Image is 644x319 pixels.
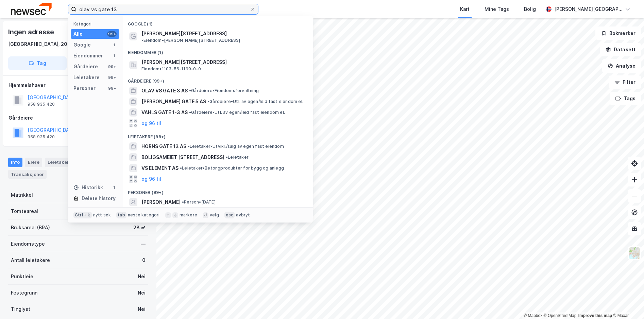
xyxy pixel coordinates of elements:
[8,158,22,167] div: Info
[11,240,45,248] div: Eiendomstype
[11,289,37,297] div: Festegrunn
[11,224,50,232] div: Bruksareal (BRA)
[8,56,67,70] button: Tag
[25,158,42,167] div: Eiere
[11,191,33,199] div: Matrikkel
[544,313,577,318] a: OpenStreetMap
[111,53,117,58] div: 1
[11,256,50,264] div: Antall leietakere
[73,21,119,26] div: Kategori
[128,212,160,218] div: neste kategori
[141,119,161,127] button: og 96 til
[122,184,313,197] div: Personer (99+)
[628,247,641,260] img: Z
[142,256,146,264] div: 0
[189,110,191,115] span: •
[180,212,197,218] div: markere
[236,212,250,218] div: avbryt
[141,164,179,172] span: VS ELEMENT AS
[141,66,201,72] span: Eiendom • 1103-56-1199-0-0
[180,165,182,171] span: •
[524,313,542,318] a: Mapbox
[107,86,117,91] div: 99+
[207,99,303,104] span: Gårdeiere • Utl. av egen/leid fast eiendom el.
[554,5,622,13] div: [PERSON_NAME][GEOGRAPHIC_DATA]
[73,212,92,218] div: Ctrl + k
[107,31,117,37] div: 99+
[524,5,536,13] div: Bolig
[93,212,111,218] div: nytt søk
[11,207,38,215] div: Tomteareal
[602,59,641,73] button: Analyse
[122,73,313,85] div: Gårdeiere (99+)
[141,30,227,38] span: [PERSON_NAME][STREET_ADDRESS]
[189,88,259,93] span: Gårdeiere • Eiendomsforvaltning
[226,155,249,160] span: Leietaker
[182,199,216,205] span: Person • [DATE]
[107,64,117,69] div: 99+
[610,92,641,105] button: Tags
[226,155,228,160] span: •
[11,3,52,15] img: newsec-logo.f6e21ccffca1b3a03d2d.png
[138,289,146,297] div: Nei
[610,286,644,319] iframe: Chat Widget
[122,45,313,57] div: Eiendommer (1)
[578,313,612,318] a: Improve this map
[141,175,161,183] button: og 96 til
[73,41,91,49] div: Google
[73,63,98,71] div: Gårdeiere
[188,144,284,149] span: Leietaker • Utvikl./salg av egen fast eiendom
[188,144,190,149] span: •
[595,26,641,40] button: Bokmerker
[28,102,55,107] div: 958 935 420
[11,305,30,313] div: Tinglyst
[73,73,100,82] div: Leietakere
[8,26,55,37] div: Ingen adresse
[141,153,224,161] span: BOLIGSAMEIET [STREET_ADDRESS]
[73,183,103,192] div: Historikk
[141,108,188,117] span: VAHLS GATE 1-3 AS
[11,272,33,281] div: Punktleie
[141,38,240,43] span: Eiendom • [PERSON_NAME][STREET_ADDRESS]
[141,142,186,150] span: HORNS GATE 13 AS
[9,114,148,122] div: Gårdeiere
[460,5,470,13] div: Kart
[116,212,126,218] div: tab
[609,75,641,89] button: Filter
[45,158,74,167] div: Leietakere
[111,42,117,48] div: 1
[180,165,284,171] span: Leietaker • Betongprodukter for bygg og anlegg
[182,199,184,205] span: •
[207,99,209,104] span: •
[73,52,103,60] div: Eiendommer
[141,38,143,43] span: •
[8,40,82,48] div: [GEOGRAPHIC_DATA], 209/497
[138,305,146,313] div: Nei
[224,212,235,218] div: esc
[73,30,83,38] div: Alle
[141,98,206,106] span: [PERSON_NAME] GATE 5 AS
[82,194,116,202] div: Delete history
[8,170,47,179] div: Transaksjoner
[107,75,117,80] div: 99+
[122,16,313,28] div: Google (1)
[141,240,146,248] div: —
[141,87,188,95] span: OLAV VS GATE 3 AS
[141,58,305,66] span: [PERSON_NAME][STREET_ADDRESS]
[77,4,250,14] input: Søk på adresse, matrikkel, gårdeiere, leietakere eller personer
[485,5,509,13] div: Mine Tags
[138,272,146,281] div: Nei
[9,81,148,89] div: Hjemmelshaver
[189,110,285,115] span: Gårdeiere • Utl. av egen/leid fast eiendom el.
[73,84,96,92] div: Personer
[141,198,181,206] span: [PERSON_NAME]
[600,43,641,56] button: Datasett
[111,185,117,190] div: 1
[189,88,191,93] span: •
[122,129,313,141] div: Leietakere (99+)
[210,212,219,218] div: velg
[28,134,55,140] div: 958 935 420
[610,286,644,319] div: Kontrollprogram for chat
[133,224,146,232] div: 28 ㎡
